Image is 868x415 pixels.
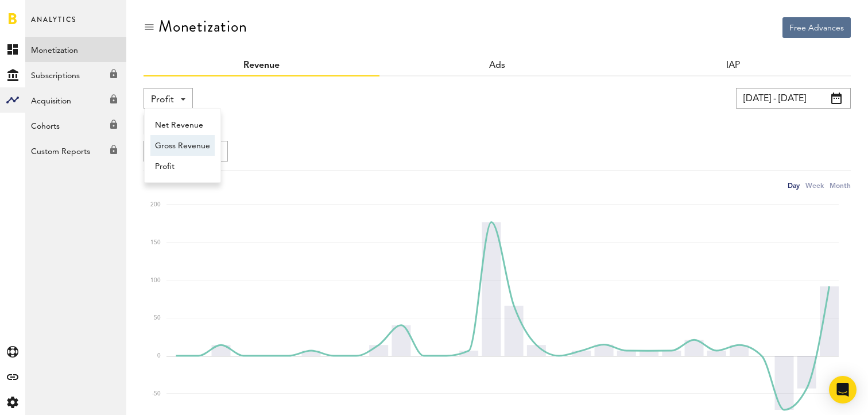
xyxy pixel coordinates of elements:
a: Profit [150,156,215,176]
a: Net Revenue [150,114,215,135]
div: Week [805,179,824,191]
span: Profit [155,157,210,176]
a: Monetization [25,37,126,62]
span: Net Revenue [155,116,210,135]
div: Monetization [158,17,247,36]
div: Day [788,179,800,191]
span: Profit [151,90,174,110]
text: 200 [150,202,161,207]
a: Custom Reports [25,138,126,163]
button: Add Filter [144,114,194,135]
span: Ads [489,61,505,70]
a: Cohorts [25,113,126,138]
div: Open Intercom Messenger [829,376,857,404]
a: IAP [726,61,740,70]
div: Month [830,179,851,191]
a: Gross Revenue [150,135,215,156]
text: 150 [150,240,161,245]
text: 50 [154,316,161,321]
span: Gross Revenue [155,136,210,156]
span: Analytics [31,13,76,37]
a: Acquisition [25,87,126,113]
button: Free Advances [782,17,851,38]
text: 100 [150,278,161,283]
text: 0 [157,353,161,359]
text: -50 [152,391,161,397]
a: Revenue [243,61,280,70]
span: Assistance [23,8,79,18]
a: Subscriptions [25,62,126,87]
